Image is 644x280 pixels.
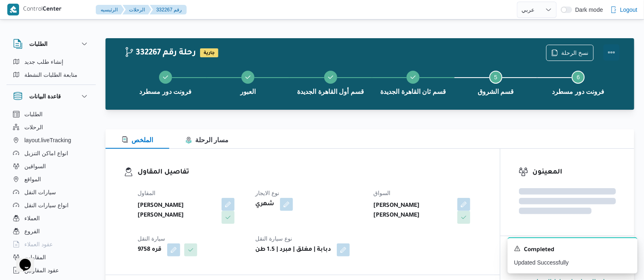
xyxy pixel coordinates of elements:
[289,61,372,103] button: قسم أول القاهرة الجديدة
[10,238,93,251] button: عقود العملاء
[494,74,498,80] span: 5
[372,61,455,103] button: قسم ثان القاهرة الجديدة
[138,235,165,242] span: سيارة النقل
[620,5,638,15] span: Logout
[255,200,274,209] b: شهري
[245,74,251,80] svg: Step 2 is complete
[6,55,96,85] div: الطلبات
[10,186,93,199] button: سيارات النقل
[514,258,631,267] p: Updated Successfully
[7,4,19,15] img: X8yXhbKr1z7QwAAAABJRU5ErkJggg==
[514,245,631,255] div: Notification
[13,91,89,101] button: قاعدة البيانات
[603,44,620,61] button: Actions
[255,190,279,196] span: نوع الايجار
[373,190,390,196] span: السواق
[24,174,41,184] span: المواقع
[10,199,93,212] button: انواع سيارات النقل
[10,225,93,238] button: الفروع
[124,61,207,103] button: فرونت دور مسطرد
[607,2,641,18] button: Logout
[10,173,93,186] button: المواقع
[410,74,416,80] svg: Step 4 is complete
[327,74,334,80] svg: Step 3 is complete
[24,161,46,171] span: السواقين
[138,167,482,178] h3: تفاصيل المقاول
[373,201,452,221] b: [PERSON_NAME] [PERSON_NAME]
[572,7,603,13] span: Dark mode
[24,200,69,210] span: انواع سيارات النقل
[138,201,216,221] b: [PERSON_NAME] [PERSON_NAME]
[123,5,151,15] button: الرحلات
[29,39,47,49] h3: الطلبات
[577,74,580,80] span: 6
[139,87,192,97] span: فرونت دور مسطرد
[24,135,71,145] span: layout.liveTracking
[122,137,153,143] span: الملخص
[29,91,61,101] h3: قاعدة البيانات
[552,87,605,97] span: فرونت دور مسطرد
[96,5,124,15] button: الرئيسيه
[10,160,93,173] button: السواقين
[10,55,93,68] button: إنشاء طلب جديد
[24,187,56,197] span: سيارات النقل
[381,87,446,97] span: قسم ثان القاهرة الجديدة
[24,57,63,67] span: إنشاء طلب جديد
[10,147,93,160] button: انواع اماكن التنزيل
[138,190,155,196] span: المقاول
[255,245,331,255] b: دبابة | مغلق | مبرد | 1.5 طن
[24,213,40,223] span: العملاء
[138,245,162,255] b: قره 9758
[24,109,43,119] span: الطلبات
[24,148,68,158] span: انواع اماكن التنزيل
[478,87,514,97] span: قسم الشروق
[150,5,187,15] button: 332267 رقم
[297,87,364,97] span: قسم أول القاهرة الجديدة
[185,137,228,143] span: مسار الرحلة
[537,61,620,103] button: فرونت دور مسطرد
[240,87,256,97] span: العبور
[24,226,40,236] span: الفروع
[10,68,93,81] button: متابعة الطلبات النشطة
[561,48,588,58] span: نسخ الرحلة
[10,264,93,277] button: عقود المقاولين
[10,108,93,121] button: الطلبات
[24,239,53,249] span: عقود العملاء
[43,7,62,13] b: Center
[10,251,93,264] button: المقاولين
[10,134,93,147] button: layout.liveTracking
[8,247,34,272] iframe: chat widget
[13,39,89,49] button: الطلبات
[24,122,43,132] span: الرحلات
[524,245,554,255] span: Completed
[255,235,292,242] span: نوع سيارة النقل
[162,74,169,80] svg: Step 1 is complete
[124,48,196,59] h2: 332267 رحلة رقم
[204,51,215,56] b: جارية
[10,212,93,225] button: العملاء
[546,45,594,61] button: نسخ الرحلة
[24,265,59,275] span: عقود المقاولين
[24,70,78,80] span: متابعة الطلبات النشطة
[207,61,290,103] button: العبور
[532,167,616,178] h3: المعينون
[24,252,46,262] span: المقاولين
[200,48,218,57] span: جارية
[10,121,93,134] button: الرحلات
[454,61,537,103] button: قسم الشروق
